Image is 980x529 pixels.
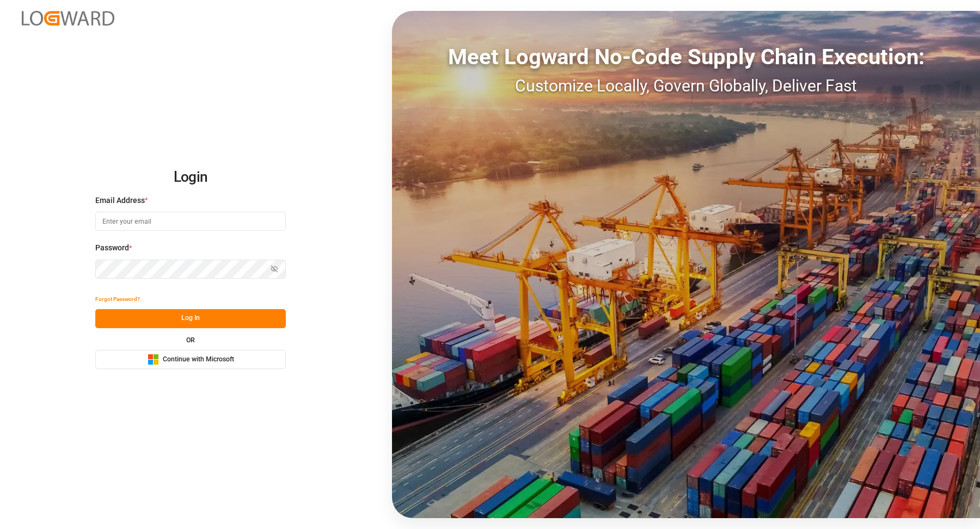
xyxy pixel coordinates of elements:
[392,73,980,98] div: Customize Locally, Govern Globally, Deliver Fast
[95,160,286,195] h2: Login
[95,212,286,231] input: Enter your email
[95,350,286,369] button: Continue with Microsoft
[22,11,114,26] img: Logward_new_orange.png
[186,337,195,343] small: OR
[95,242,129,254] span: Password
[95,195,145,206] span: Email Address
[392,41,980,73] div: Meet Logward No-Code Supply Chain Execution:
[95,309,286,328] button: Log In
[95,290,140,309] button: Forgot Password?
[163,355,234,365] span: Continue with Microsoft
